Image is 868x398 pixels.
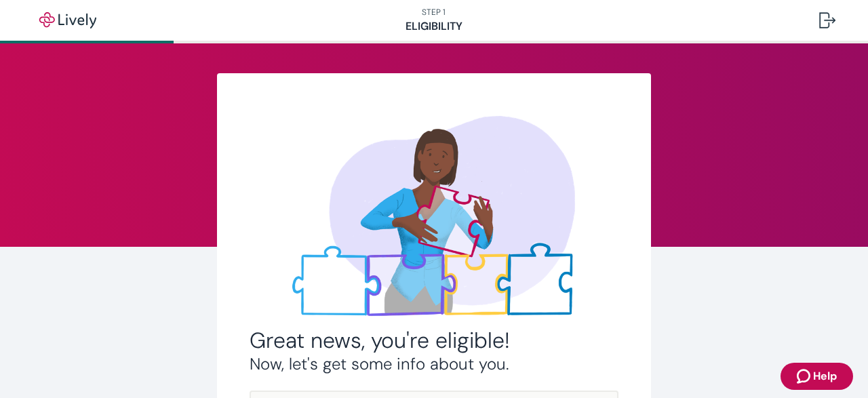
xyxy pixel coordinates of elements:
svg: Zendesk support icon [797,368,813,384]
h2: Great news, you're eligible! [250,327,618,354]
span: Help [813,368,837,384]
button: Log out [808,4,846,37]
button: Zendesk support iconHelp [781,363,853,390]
h3: Now, let's get some info about you. [250,354,618,374]
img: Lively [30,12,106,28]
